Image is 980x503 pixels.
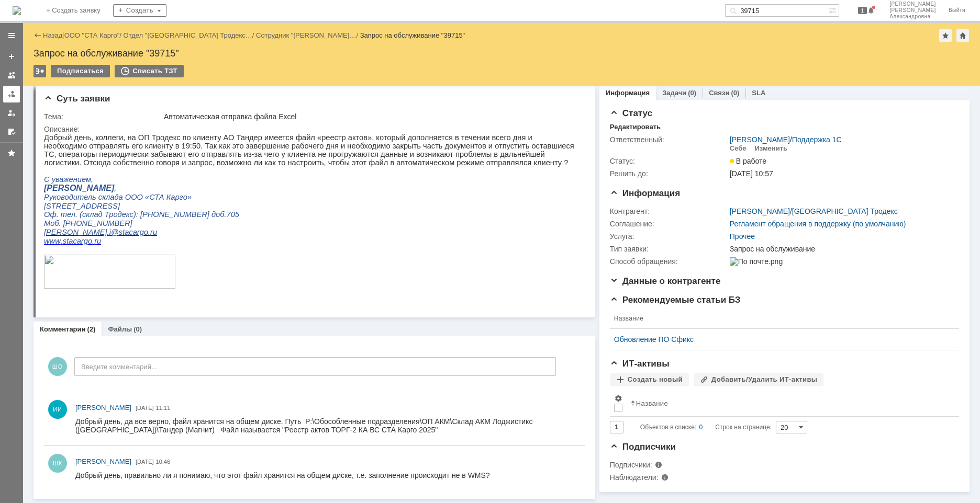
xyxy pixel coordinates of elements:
div: Соглашение: [610,220,728,228]
span: , [70,51,72,59]
a: Назад [43,31,62,39]
div: / [256,31,360,39]
div: Запрос на обслуживание "39715" [34,48,970,59]
a: Заявки на командах [3,67,20,84]
span: [DATE] 10:57 [730,169,773,178]
div: / [730,207,898,215]
a: [PERSON_NAME] [730,135,790,144]
a: [GEOGRAPHIC_DATA] Тродекс [792,207,898,215]
a: ООО "СТА Карго" [64,31,120,39]
span: ШО [48,357,67,376]
div: Добавить в избранное [939,29,952,42]
span: 11:11 [156,405,171,411]
a: Отдел "[GEOGRAPHIC_DATA] Тродекс… [124,31,252,39]
span: ИТ-активы [610,359,670,369]
div: Наблюдатели: [610,473,715,482]
div: (0) [688,89,696,97]
span: Суть заявки [44,94,110,104]
th: Название [610,308,951,329]
div: Решить до: [610,169,728,178]
a: Информация [606,89,650,97]
i: Строк на странице: [640,421,772,433]
div: (0) [133,325,142,333]
span: Подписчики [610,442,676,452]
span: Данные о контрагенте [610,276,721,286]
span: stacargo [75,95,104,103]
div: (0) [731,89,739,97]
span: 1 [858,7,867,14]
a: [PERSON_NAME] [75,403,131,413]
span: [PERSON_NAME] [75,458,131,465]
div: Создать [113,4,166,17]
a: Мои заявки [3,105,20,121]
img: По почте.png [730,257,783,266]
span: В работе [730,157,766,165]
span: . [48,104,50,112]
span: [PERSON_NAME] [75,404,131,411]
a: Обновление ПО Сфикс [614,335,946,344]
a: Задачи [662,89,686,97]
div: Работа с массовостью [34,65,46,77]
span: @ [67,95,75,103]
div: Сделать домашней страницей [956,29,969,42]
div: Автоматическая отправка файла Excel [164,112,579,121]
a: Связи [709,89,729,97]
a: Поддержка 1С [792,135,842,144]
div: | [62,31,64,39]
span: . [63,95,65,103]
span: . [17,104,19,112]
div: / [124,31,257,39]
a: SLA [752,89,765,97]
span: [PERSON_NAME] [889,1,936,7]
div: Способ обращения: [610,257,728,266]
span: [DATE] [136,405,154,411]
div: / [64,31,124,39]
div: Редактировать [610,123,661,131]
th: Название [627,390,951,417]
a: Сотрудник "[PERSON_NAME]… [256,31,356,39]
a: [PERSON_NAME] [75,456,131,467]
span: Объектов в списке: [640,424,696,431]
div: Тема: [44,112,162,121]
div: Название [636,399,668,407]
div: Запрос на обслуживание [730,245,954,253]
span: Александровна [889,14,936,20]
span: Расширенный поиск [828,5,839,15]
img: logo [13,6,21,15]
a: Заявки в моей ответственности [3,86,20,102]
span: Информация [610,188,680,198]
span: i [65,95,67,103]
a: Создать заявку [3,48,20,65]
a: Комментарии [40,325,86,333]
span: ru [106,95,113,103]
a: Регламент обращения в поддержку (по умолчанию) [730,220,906,228]
div: / [730,135,842,144]
div: Запрос на обслуживание "39715" [360,31,465,39]
div: Описание: [44,125,581,133]
div: Услуга: [610,232,728,241]
div: Подписчики: [610,461,715,469]
div: Изменить [755,144,788,153]
span: 10:46 [156,459,171,465]
div: Ответственный: [610,135,728,144]
span: ru [50,104,57,112]
a: Прочее [730,232,755,241]
a: Мои согласования [3,123,20,140]
div: 0 [699,421,703,433]
a: Перейти на домашнюю страницу [13,6,21,15]
a: Файлы [108,325,132,333]
div: Контрагент: [610,207,728,215]
span: [PERSON_NAME] [889,7,936,14]
div: (2) [87,325,96,333]
div: Статус: [610,157,728,165]
div: Себе [730,144,747,153]
span: . [104,95,106,103]
span: [DATE] [136,459,154,465]
span: Настройки [614,394,622,403]
span: stacargo [19,104,48,112]
div: Тип заявки: [610,245,728,253]
a: [PERSON_NAME] [730,207,790,215]
span: Статус [610,108,652,118]
span: Рекомендуемые статьи БЗ [610,295,741,305]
